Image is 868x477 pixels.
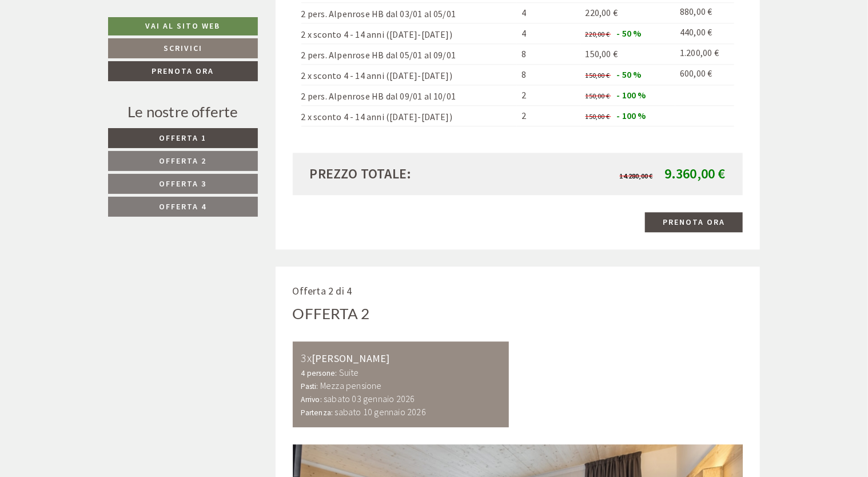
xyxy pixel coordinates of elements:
td: 8 [517,44,581,65]
span: - 50 % [617,69,642,80]
span: - 100 % [617,89,646,101]
span: Offerta 1 [160,133,207,143]
font: Ciao, come possiamo aiutarti? [18,43,140,55]
b: Suite [339,367,359,378]
td: 4 [517,3,581,23]
td: 8 [517,64,581,85]
small: 19:50 [18,56,140,64]
span: Offerta 2 [160,156,207,166]
span: - 50 % [617,27,642,39]
a: Scrivici [108,38,258,58]
td: 2 [517,105,581,126]
span: 150,00 € [586,71,610,79]
b: sabato 03 gennaio 2026 [324,393,415,404]
td: 880,00 € [675,3,734,23]
td: 2 x sconto 4 - 14 anni ([DATE]-[DATE]) [301,105,517,126]
span: 9.360,00 € [664,165,726,182]
span: Offerta 4 [160,201,207,212]
span: - 100 % [617,110,646,121]
td: 2 x sconto 4 - 14 anni ([DATE]-[DATE]) [301,23,517,44]
span: 150,00 € [586,92,610,100]
small: Partenza: [301,408,333,418]
td: 2 pers. Alpenrose HB dal 05/01 al 09/01 [301,44,517,65]
small: Arrivo: [301,395,322,404]
span: Offerta 3 [160,178,207,189]
div: Prezzo totale: [301,164,518,184]
td: 600,00 € [675,64,734,85]
span: 150,00 € [586,112,610,121]
td: 2 x sconto 4 - 14 anni ([DATE]-[DATE]) [301,64,517,85]
span: Offerta 2 di 4 [293,284,352,297]
small: Pasti: [301,381,318,391]
div: Le nostre offerte [108,101,258,122]
td: 2 pers. Alpenrose HB dal 09/01 al 10/01 [301,85,517,105]
div: [GEOGRAPHIC_DATA] [18,34,140,43]
a: Vai al sito web [108,17,258,35]
font: [PERSON_NAME] [301,352,390,365]
td: 2 pers. Alpenrose HB dal 03/01 al 05/01 [301,3,517,23]
span: 14.280,00 € [620,172,653,180]
div: Domenica [196,9,254,29]
td: 1.200,00 € [675,44,734,65]
span: 150,00 € [586,48,618,59]
td: 2 [517,85,581,105]
a: Prenota ora [108,61,258,81]
b: 3x [301,351,312,365]
span: 220,00 € [586,7,618,18]
button: Invia [393,301,451,321]
b: sabato 10 gennaio 2026 [335,406,426,418]
td: 4 [517,23,581,44]
span: 220,00 € [586,30,610,38]
td: 440,00 € [675,23,734,44]
small: 4 persone: [301,368,337,378]
b: Mezza pensione [320,380,382,391]
div: Offerta 2 [293,303,370,324]
font: Invia [411,306,433,316]
a: Prenota ora [645,212,743,232]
